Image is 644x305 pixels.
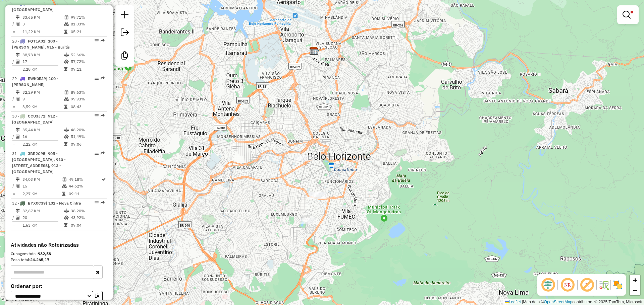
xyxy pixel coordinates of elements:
[16,135,20,139] i: Total de Atividades
[28,76,46,81] span: EWK0E39
[68,176,101,183] td: 49,18%
[95,39,99,43] em: Opções
[12,151,66,174] span: 31 -
[28,151,45,156] span: JBR2C95
[544,300,573,304] a: OpenStreetMap
[559,277,576,293] span: Ocultar NR
[12,133,15,140] td: /
[522,300,523,304] span: |
[16,97,20,101] i: Total de Atividades
[70,14,104,21] td: 99,71%
[101,39,105,43] em: Rota exportada
[70,127,104,133] td: 46,20%
[64,223,67,227] i: Tempo total em rota
[22,103,64,110] td: 3,59 KM
[12,1,58,12] span: | 912 - [GEOGRAPHIC_DATA]
[70,141,104,148] td: 09:06
[102,177,106,181] i: Rota otimizada
[12,214,15,221] td: /
[28,1,45,6] span: FUJ0G83
[12,76,58,87] span: 29 -
[22,183,62,189] td: 15
[64,22,69,26] i: % de utilização da cubagem
[630,285,640,295] a: Zoom out
[22,208,64,214] td: 32,67 KM
[22,127,64,133] td: 35,44 KM
[22,28,64,35] td: 11,22 KM
[631,11,633,13] span: Filtro Ativo
[16,177,20,181] i: Distância Total
[70,89,104,96] td: 89,63%
[309,192,325,199] div: Atividade não roteirizada - PREPARE ALIMENTOS E
[12,113,58,125] span: 30 -
[22,214,64,221] td: 20
[630,275,640,285] a: Zoom in
[12,113,58,125] span: | 912 - [GEOGRAPHIC_DATA]
[28,39,45,44] span: FQT1A02
[101,114,105,118] em: Rota exportada
[101,201,105,205] em: Rota exportada
[22,222,64,229] td: 1,63 KM
[598,280,609,290] img: Fluxo de ruas
[70,214,104,221] td: 43,92%
[64,15,69,19] i: % de utilização do peso
[16,60,20,64] i: Total de Atividades
[70,96,104,102] td: 99,93%
[22,89,64,96] td: 32,29 KM
[70,103,104,110] td: 08:43
[62,192,65,196] i: Tempo total em rota
[64,30,67,34] i: Tempo total em rota
[22,14,64,21] td: 33,65 KM
[633,276,637,284] span: +
[503,299,644,305] div: Map data © contributors,© 2025 TomTom, Microsoft
[64,209,69,213] i: % de utilização do peso
[118,8,131,23] a: Nova sessão e pesquisa
[70,21,104,27] td: 81,03%
[101,151,105,155] em: Rota exportada
[16,184,20,188] i: Total de Atividades
[70,52,104,58] td: 52,66%
[70,222,104,229] td: 09:04
[95,76,99,80] em: Opções
[95,201,99,205] em: Opções
[62,177,67,181] i: % de utilização do peso
[22,52,64,58] td: 38,73 KM
[11,257,107,263] div: Peso total:
[12,58,15,65] td: /
[11,251,107,257] div: Cubagem total:
[11,282,107,290] label: Ordenar por:
[16,209,20,213] i: Distância Total
[22,21,64,27] td: 3
[620,8,636,21] a: Exibir filtros
[16,90,20,94] i: Distância Total
[309,47,318,55] img: AS - BH
[540,277,556,293] span: Ocultar deslocamento
[64,105,67,109] i: Tempo total em rota
[95,114,99,118] em: Opções
[64,60,69,64] i: % de utilização da cubagem
[22,133,64,140] td: 16
[30,257,49,262] strong: 24.265,17
[68,190,101,197] td: 09:11
[12,151,66,174] span: | 905 - [GEOGRAPHIC_DATA], 910 - [STREET_ADDRESS], 913 - [GEOGRAPHIC_DATA]
[11,242,107,248] h4: Atividades não Roteirizadas
[505,300,521,304] a: Leaflet
[22,141,64,148] td: 2,22 KM
[12,39,70,50] span: | 100 - [PERSON_NAME], 916 - Buritis
[12,76,58,87] span: | 100 - [PERSON_NAME]
[16,22,20,26] i: Total de Atividades
[633,286,637,294] span: −
[101,76,105,80] em: Rota exportada
[12,201,81,206] span: 32 -
[16,128,20,132] i: Distância Total
[64,53,69,57] i: % de utilização do peso
[64,142,67,146] i: Tempo total em rota
[12,28,15,35] td: =
[12,66,15,73] td: =
[12,103,15,110] td: =
[22,58,64,65] td: 17
[12,1,58,12] span: 27 -
[64,135,69,139] i: % de utilização da cubagem
[46,201,81,206] span: | 102 - Nova Cintra
[12,96,15,102] td: /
